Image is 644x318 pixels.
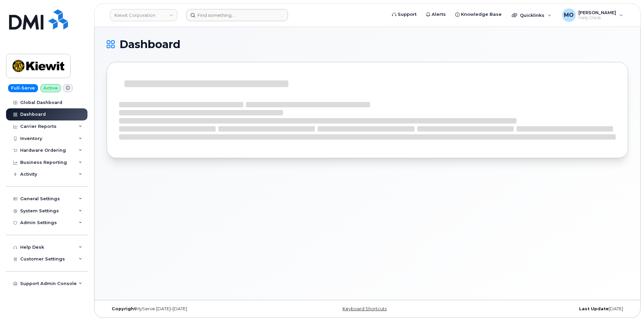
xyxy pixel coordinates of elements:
span: Dashboard [119,39,180,49]
a: Keyboard Shortcuts [343,306,387,311]
iframe: Messenger Launcher [615,289,639,313]
div: [DATE] [454,306,628,312]
strong: Last Update [579,306,609,311]
strong: Copyright [112,306,136,311]
div: MyServe [DATE]–[DATE] [107,306,281,312]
